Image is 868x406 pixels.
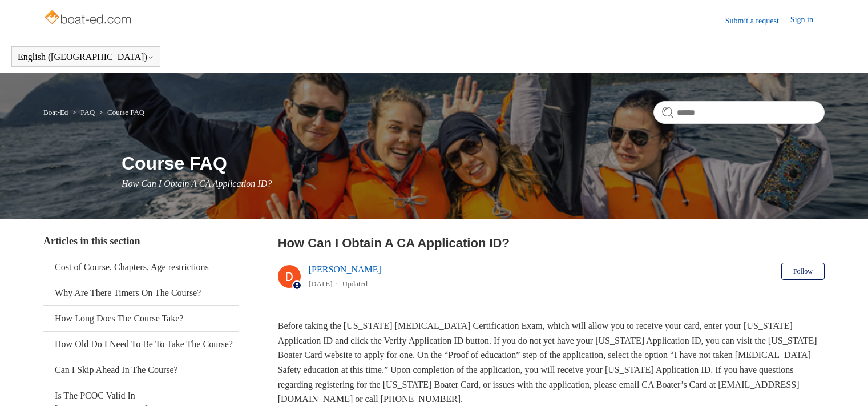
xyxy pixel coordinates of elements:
button: English ([GEOGRAPHIC_DATA]) [18,52,154,62]
img: Boat-Ed Help Center home page [43,7,134,30]
a: How Old Do I Need To Be To Take The Course? [43,332,239,357]
h1: Course FAQ [122,150,825,177]
a: Sign in [790,14,825,27]
a: How Long Does The Course Take? [43,306,239,331]
a: [PERSON_NAME] [309,264,381,274]
div: Live chat [830,368,859,397]
li: FAQ [70,108,97,116]
span: How Can I Obtain A CA Application ID? [122,179,272,188]
li: Boat-Ed [43,108,70,116]
button: Follow Article [781,263,825,280]
h2: How Can I Obtain A CA Application ID? [278,234,825,252]
a: Submit a request [725,15,790,27]
li: Course FAQ [97,108,145,116]
span: Before taking the [US_STATE] [MEDICAL_DATA] Certification Exam, which will allow you to receive y... [278,321,817,404]
a: Course FAQ [107,108,144,116]
input: Search [653,101,825,124]
a: Cost of Course, Chapters, Age restrictions [43,255,239,280]
a: Boat-Ed [43,108,68,116]
span: Articles in this section [43,235,140,247]
a: Why Are There Timers On The Course? [43,280,239,305]
li: Updated [342,279,368,288]
time: 03/01/2024, 15:15 [309,279,333,288]
a: Can I Skip Ahead In The Course? [43,357,239,383]
a: FAQ [80,108,95,116]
